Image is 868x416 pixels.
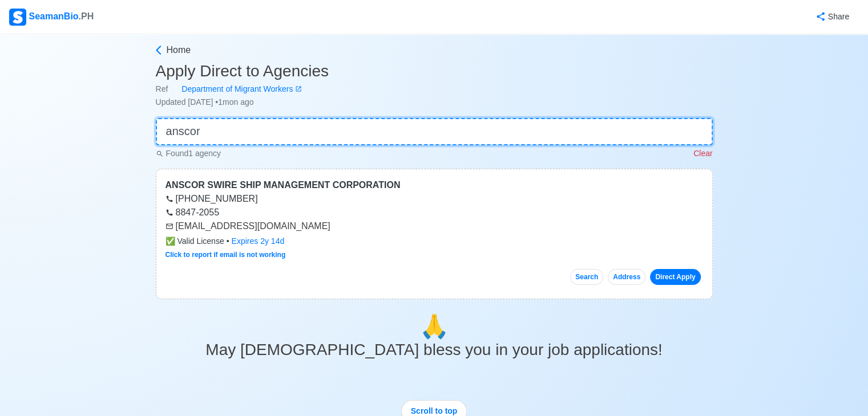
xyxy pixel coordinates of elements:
a: Department of Migrant Workers [168,83,302,95]
button: Search [570,269,603,285]
div: ANSCOR SWIRE SHIP MANAGEMENT CORPORATION [165,178,703,192]
span: pray [420,314,449,339]
div: Department of Migrant Workers [168,83,295,95]
p: Found 1 agency [156,148,221,160]
a: [PHONE_NUMBER] [165,194,258,203]
span: .PH [79,11,94,21]
a: 8847-2055 [165,207,220,217]
span: Updated [DATE] • 1mon ago [156,97,254,107]
div: [EMAIL_ADDRESS][DOMAIN_NAME] [165,219,703,233]
span: Home [167,43,191,57]
a: Click to report if email is not working [165,251,286,259]
a: Home [153,43,713,57]
span: Valid License [165,235,224,247]
img: Logo [9,9,26,26]
div: SeamanBio [9,9,94,26]
p: Clear [693,148,712,160]
div: • [165,235,703,247]
div: Ref [156,83,713,95]
input: 👉 Quick Search [156,118,713,145]
a: Direct Apply [650,269,700,285]
h3: Apply Direct to Agencies [156,62,713,81]
h3: May [DEMOGRAPHIC_DATA] bless you in your job applications! [156,340,713,360]
div: Expires 2y 14d [232,235,285,247]
button: Address [608,269,645,285]
button: Share [804,6,859,28]
span: check [165,236,175,246]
